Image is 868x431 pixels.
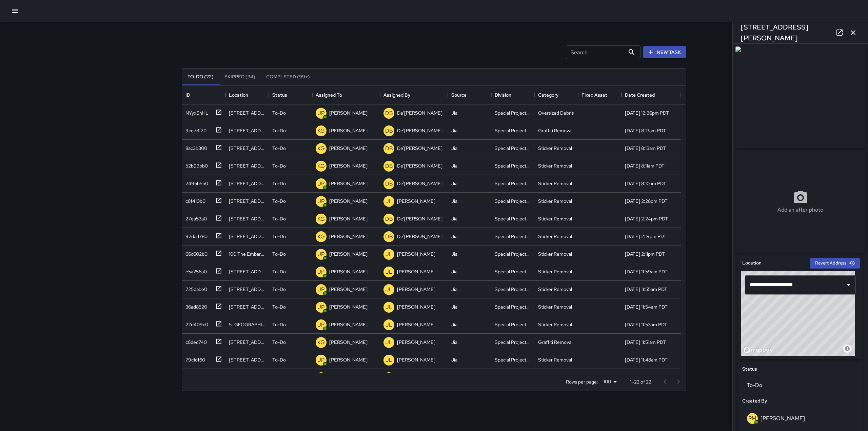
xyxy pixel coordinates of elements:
[495,339,531,346] div: Special Projects Team
[183,124,206,134] div: 9ce78f20
[272,339,286,346] p: To-Do
[318,356,324,364] p: JP
[317,215,325,223] p: KG
[397,180,442,187] p: De'[PERSON_NAME]
[538,356,572,363] div: Sticker Removal
[397,251,435,257] p: [PERSON_NAME]
[272,162,286,169] p: To-Do
[625,303,668,310] div: 9/2/2025, 11:54am PDT
[229,110,265,116] div: 250 Montgomery Street
[385,162,393,170] p: DB
[397,110,442,116] p: De'[PERSON_NAME]
[451,145,457,152] div: Jia
[495,198,531,204] div: Special Projects Team
[229,286,265,293] div: 1 Market Street
[183,107,209,116] div: NYyxEnHL
[185,85,190,104] div: ID
[229,85,248,104] div: Location
[451,215,457,222] div: Jia
[183,318,208,328] div: 22d409c0
[397,356,435,363] p: [PERSON_NAME]
[385,180,393,188] p: DB
[318,321,324,329] p: JP
[451,268,457,275] div: Jia
[272,268,286,275] p: To-Do
[380,85,448,104] div: Assigned By
[538,303,572,310] div: Sticker Removal
[261,69,315,85] button: Completed (99+)
[495,356,531,363] div: Special Projects Team
[385,144,393,153] p: DB
[385,127,393,135] p: DB
[183,336,207,346] div: c6dec740
[329,145,368,152] p: [PERSON_NAME]
[625,85,655,104] div: Date Created
[183,213,207,222] div: 27ea53a0
[538,286,572,293] div: Sticker Removal
[625,162,665,169] div: 9/3/2025, 8:11am PDT
[538,251,572,257] div: Sticker Removal
[397,145,442,152] p: De'[PERSON_NAME]
[272,215,286,222] p: To-Do
[538,339,572,346] div: Graffiti Removal
[183,371,206,381] div: 4674c910
[451,356,457,363] div: Jia
[229,321,265,328] div: 5 Embarcadero Center
[625,339,666,346] div: 9/2/2025, 11:51am PDT
[219,69,261,85] button: Skipped (34)
[272,251,286,257] p: To-Do
[385,109,393,117] p: DB
[386,268,392,276] p: JL
[317,127,325,135] p: KG
[312,85,380,104] div: Assigned To
[229,162,265,169] div: 53 Sutter Street
[625,127,666,134] div: 9/3/2025, 8:13am PDT
[495,127,531,134] div: Special Projects Team
[386,356,392,364] p: JL
[183,160,208,169] div: 52b93bb0
[622,85,681,104] div: Date Created
[272,85,287,104] div: Status
[397,127,442,134] p: De'[PERSON_NAME]
[318,180,324,188] p: JP
[538,180,572,187] div: Sticker Removal
[495,110,531,116] div: Special Projects Team
[317,162,325,170] p: KG
[272,321,286,328] p: To-Do
[495,251,531,257] div: Special Projects Team
[625,268,668,275] div: 9/2/2025, 11:59am PDT
[329,233,368,240] p: [PERSON_NAME]
[269,85,312,104] div: Status
[386,197,392,205] p: JL
[495,145,531,152] div: Special Projects Team
[383,85,410,104] div: Assigned By
[451,303,457,310] div: Jia
[538,85,558,104] div: Category
[318,286,324,294] p: JP
[630,378,651,385] p: 1–22 of 22
[229,339,265,346] div: 124 Market Street
[625,286,667,293] div: 9/2/2025, 11:55am PDT
[272,303,286,310] p: To-Do
[397,198,435,204] p: [PERSON_NAME]
[183,195,205,204] div: c8f410b0
[272,286,286,293] p: To-Do
[329,180,368,187] p: [PERSON_NAME]
[229,303,265,310] div: 1 Market Street
[272,145,286,152] p: To-Do
[495,233,531,240] div: Special Projects Team
[183,177,208,187] div: 2495b5b0
[229,233,265,240] div: 201 Steuart Street
[329,268,368,275] p: [PERSON_NAME]
[397,321,435,328] p: [PERSON_NAME]
[491,85,535,104] div: Division
[317,144,325,153] p: KG
[272,233,286,240] p: To-Do
[566,378,598,385] p: Rows per page:
[538,215,572,222] div: Sticker Removal
[451,162,457,169] div: Jia
[495,286,531,293] div: Special Projects Team
[329,356,368,363] p: [PERSON_NAME]
[229,145,265,152] div: 333 Bush Street
[183,301,207,310] div: 36ad8520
